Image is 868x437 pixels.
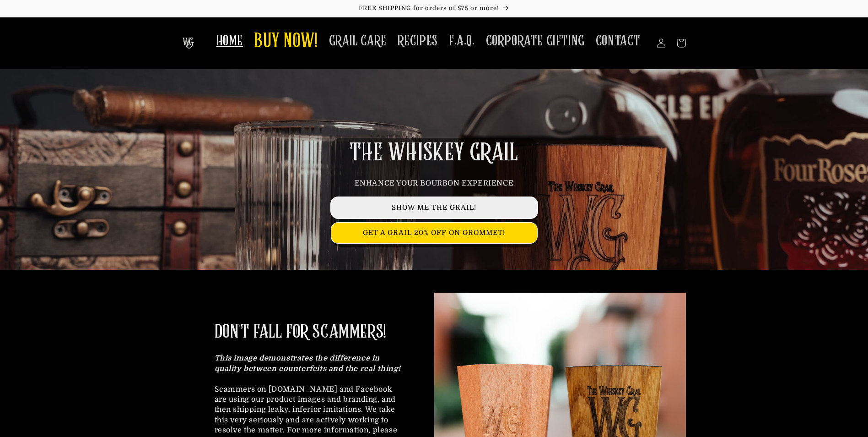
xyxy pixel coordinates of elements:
a: CONTACT [590,27,646,55]
span: BUY NOW! [254,29,318,55]
h2: DON'T FALL FOR SCAMMERS! [215,320,386,344]
span: F.A.Q. [449,32,475,50]
span: RECIPES [398,32,438,50]
a: GRAIL CARE [323,27,392,55]
strong: This image demonstrates the difference in quality between counterfeits and the real thing! [215,354,401,372]
img: The Whiskey Grail [183,38,194,49]
span: HOME [216,32,243,50]
span: GRAIL CARE [329,32,387,50]
span: THE WHISKEY GRAIL [350,141,518,165]
span: ENHANCE YOUR BOURBON EXPERIENCE [355,179,514,187]
a: F.A.Q. [443,27,480,55]
span: CORPORATE GIFTING [486,32,585,50]
a: HOME [211,27,248,55]
a: SHOW ME THE GRAIL! [331,197,537,218]
a: CORPORATE GIFTING [480,27,590,55]
a: BUY NOW! [248,24,323,60]
span: CONTACT [596,32,641,50]
a: RECIPES [392,27,443,55]
a: GET A GRAIL 20% OFF ON GROMMET! [331,223,537,243]
p: FREE SHIPPING for orders of $75 or more! [9,5,859,12]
